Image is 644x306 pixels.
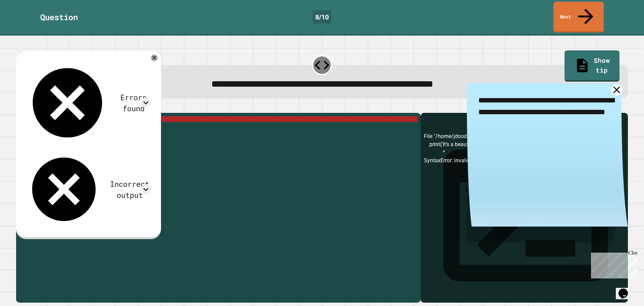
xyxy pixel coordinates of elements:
iframe: chat widget [588,250,637,278]
div: Chat with us now!Close [3,3,46,43]
div: 8 / 10 [313,10,331,24]
div: Errors found [116,92,151,114]
a: Show tip [565,50,619,81]
div: Question [40,11,78,23]
iframe: chat widget [616,279,637,299]
a: Next [553,2,604,33]
div: File "/home/jdoodle.py", line 1 print('It's a beautiful day') ^ SyntaxError: invalid syntax [424,132,625,303]
div: Incorrect output [109,178,151,201]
